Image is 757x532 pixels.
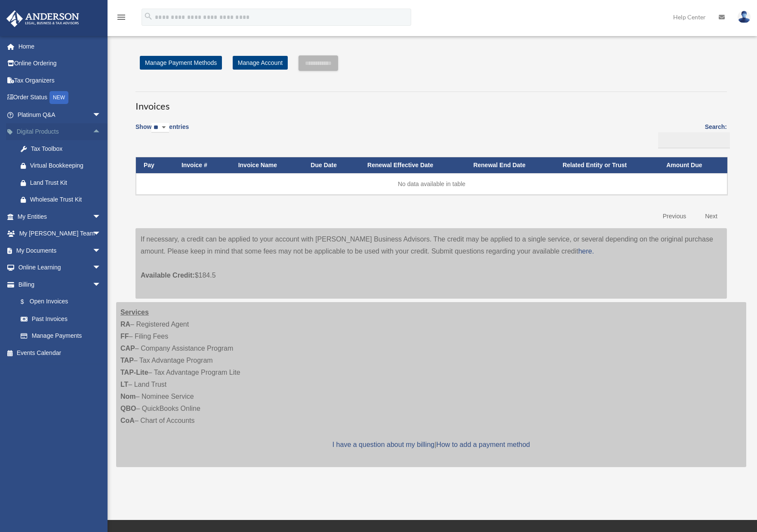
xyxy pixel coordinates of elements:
[135,92,727,113] h3: Invoices
[12,157,114,174] a: Virtual Bookkeeping
[120,417,135,424] strong: CoA
[120,345,135,352] strong: CAP
[120,405,136,412] strong: QBO
[6,208,114,225] a: My Entitiesarrow_drop_down
[655,122,727,148] label: Search:
[303,157,360,173] th: Due Date: activate to sort column ascending
[174,157,231,173] th: Invoice #: activate to sort column ascending
[92,276,110,294] span: arrow_drop_down
[656,208,692,225] a: Previous
[120,321,130,328] strong: RA
[151,123,169,133] select: Showentries
[120,393,136,400] strong: Nom
[6,242,114,259] a: My Documentsarrow_drop_down
[116,302,746,467] div: – Registered Agent – Filing Fees – Company Assistance Program – Tax Advantage Program – Tax Advan...
[233,56,288,70] a: Manage Account
[30,144,103,154] div: Tax Toolbox
[555,157,659,173] th: Related Entity or Trust: activate to sort column ascending
[92,242,110,260] span: arrow_drop_down
[30,194,103,205] div: Wholesale Trust Kit
[6,106,114,123] a: Platinum Q&Aarrow_drop_down
[141,257,722,281] p: $184.5
[360,157,465,173] th: Renewal Effective Date: activate to sort column ascending
[141,272,195,279] span: Available Credit:
[30,160,103,171] div: Virtual Bookkeeping
[12,140,114,157] a: Tax Toolbox
[6,89,114,107] a: Order StatusNEW
[120,357,134,364] strong: TAP
[659,157,727,173] th: Amount Due: activate to sort column ascending
[120,309,149,316] strong: Services
[6,55,114,72] a: Online Ordering
[12,191,114,208] a: Wholesale Trust Kit
[6,123,114,141] a: Digital Productsarrow_drop_up
[120,381,128,388] strong: LT
[12,310,110,327] a: Past Invoices
[6,344,114,361] a: Events Calendar
[116,15,126,22] a: menu
[135,122,189,141] label: Show entries
[6,72,114,89] a: Tax Organizers
[92,225,110,243] span: arrow_drop_down
[6,276,110,293] a: Billingarrow_drop_down
[30,177,103,188] div: Land Trust Kit
[120,439,742,451] p: |
[120,369,148,376] strong: TAP-Lite
[465,157,555,173] th: Renewal End Date: activate to sort column ascending
[658,132,730,149] input: Search:
[12,327,110,345] a: Manage Payments
[25,297,30,307] span: $
[120,333,129,340] strong: FF
[92,259,110,277] span: arrow_drop_down
[136,157,174,173] th: Pay: activate to sort column descending
[4,10,82,27] img: Anderson Advisors Platinum Portal
[12,174,114,191] a: Land Trust Kit
[738,11,751,23] img: User Pic
[144,12,153,21] i: search
[49,91,68,104] div: NEW
[6,259,114,276] a: Online Learningarrow_drop_down
[699,208,724,225] a: Next
[92,123,110,141] span: arrow_drop_up
[135,228,727,299] div: If necessary, a credit can be applied to your account with [PERSON_NAME] Business Advisors. The c...
[6,225,114,242] a: My [PERSON_NAME] Teamarrow_drop_down
[92,106,110,124] span: arrow_drop_down
[436,441,530,448] a: How to add a payment method
[578,248,594,255] a: here.
[6,38,114,55] a: Home
[12,293,105,311] a: $Open Invoices
[136,173,727,195] td: No data available in table
[140,56,222,70] a: Manage Payment Methods
[92,208,110,226] span: arrow_drop_down
[116,12,126,22] i: menu
[332,441,434,448] a: I have a question about my billing
[231,157,303,173] th: Invoice Name: activate to sort column ascending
